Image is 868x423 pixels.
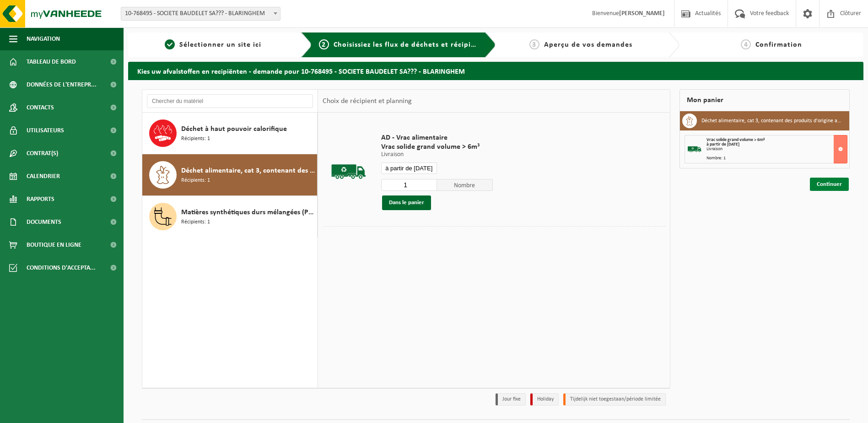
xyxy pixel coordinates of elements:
[181,124,287,135] span: Déchet à haut pouvoir calorifique
[142,113,318,154] button: Déchet à haut pouvoir calorifique Récipients: 1
[165,39,175,49] span: 1
[679,89,850,111] div: Mon panier
[810,178,849,191] a: Continuer
[381,163,437,174] input: Sélectionnez date
[142,196,318,237] button: Matières synthétiques durs mélangées (PE et PP), recyclables (industriel) Récipients: 1
[319,39,329,49] span: 2
[27,165,60,188] span: Calendrier
[27,142,58,165] span: Contrat(s)
[27,73,97,96] span: Données de l'entrepr...
[706,137,765,142] span: Vrac solide grand volume > 6m³
[544,41,632,49] span: Aperçu de vos demandes
[27,211,61,233] span: Documents
[27,50,76,73] span: Tableau de bord
[381,142,493,152] span: Vrac solide grand volume > 6m³
[563,393,666,406] li: Tijdelijk niet toegestaan/période limitée
[381,133,493,142] span: AD - Vrac alimentaire
[496,393,526,406] li: Jour fixe
[27,256,96,279] span: Conditions d'accepta...
[27,96,54,119] span: Contacts
[27,233,81,256] span: Boutique en ligne
[121,7,280,21] span: 10-768495 - SOCIETE BAUDELET SA??? - BLARINGHEM
[755,41,802,49] span: Confirmation
[706,142,739,147] strong: à partir de [DATE]
[147,94,313,108] input: Chercher du matériel
[381,152,493,158] p: Livraison
[142,154,318,196] button: Déchet alimentaire, cat 3, contenant des produits d'origine animale, emballage synthétique Récipi...
[27,27,60,50] span: Navigation
[181,218,210,227] span: Récipients: 1
[701,114,842,128] h3: Déchet alimentaire, cat 3, contenant des produits d'origine animale, emballage synthétique
[334,41,486,49] span: Choisissiez les flux de déchets et récipients
[27,188,54,211] span: Rapports
[741,39,751,49] span: 4
[128,62,863,80] h2: Kies uw afvalstoffen en recipiënten - demande pour 10-768495 - SOCIETE BAUDELET SA??? - BLARINGHEM
[530,393,559,406] li: Holiday
[619,10,665,17] strong: [PERSON_NAME]
[181,207,315,218] span: Matières synthétiques durs mélangées (PE et PP), recyclables (industriel)
[179,41,261,49] span: Sélectionner un site ici
[382,195,431,210] button: Dans le panier
[437,179,493,191] span: Nombre
[529,39,539,49] span: 3
[27,119,64,142] span: Utilisateurs
[706,156,847,161] div: Nombre: 1
[181,165,315,176] span: Déchet alimentaire, cat 3, contenant des produits d'origine animale, emballage synthétique
[133,39,294,50] a: 1Sélectionner un site ici
[181,176,210,185] span: Récipients: 1
[181,135,210,143] span: Récipients: 1
[706,147,847,152] div: Livraison
[318,90,416,113] div: Choix de récipient et planning
[121,7,280,20] span: 10-768495 - SOCIETE BAUDELET SA??? - BLARINGHEM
